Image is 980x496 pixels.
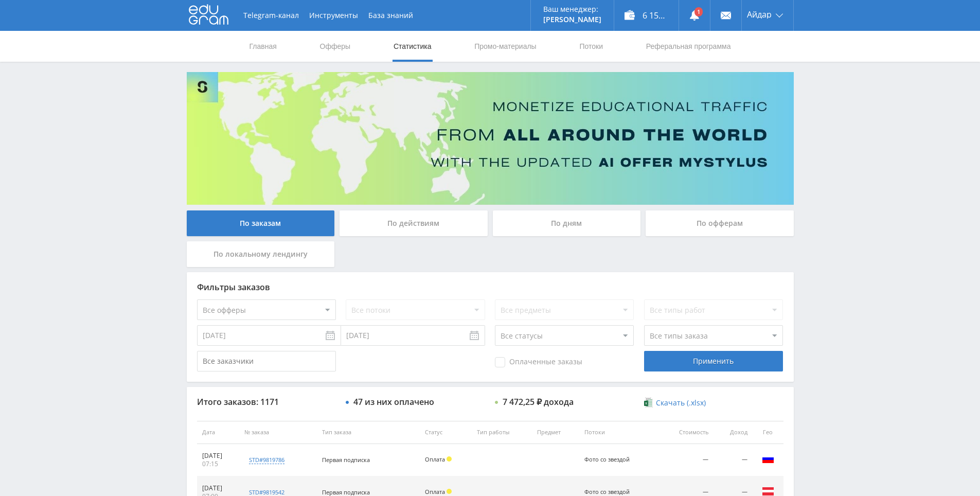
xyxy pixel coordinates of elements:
a: Статистика [393,31,433,62]
span: Оплаченные заказы [495,357,582,367]
div: Фильтры заказов [197,282,783,292]
a: Главная [248,31,278,62]
span: Айдар [747,10,772,19]
a: Офферы [319,31,352,62]
p: Ваш менеджер: [543,5,601,13]
div: По дням [493,210,641,236]
div: По офферам [646,210,794,236]
input: Все заказчики [197,351,336,371]
img: Banner [187,72,794,205]
div: По действиям [340,210,488,236]
a: Потоки [578,31,604,62]
a: Реферальная программа [645,31,732,62]
div: Применить [644,351,783,371]
p: [PERSON_NAME] [543,15,601,24]
div: По заказам [187,210,335,236]
a: Промо-материалы [473,31,537,62]
div: По локальному лендингу [187,241,335,267]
